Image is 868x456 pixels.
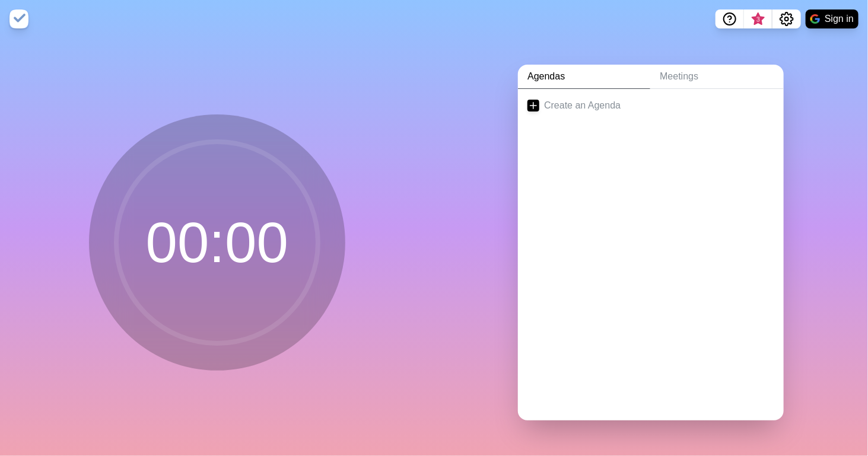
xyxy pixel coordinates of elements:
button: Settings [772,9,801,28]
a: Agendas [518,65,650,89]
a: Meetings [650,65,784,89]
a: Create an Agenda [518,89,784,122]
img: timeblocks logo [9,9,28,28]
span: 3 [753,15,763,24]
button: What’s new [744,9,772,28]
button: Sign in [806,9,859,28]
img: google logo [810,14,820,24]
button: Help [716,9,744,28]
